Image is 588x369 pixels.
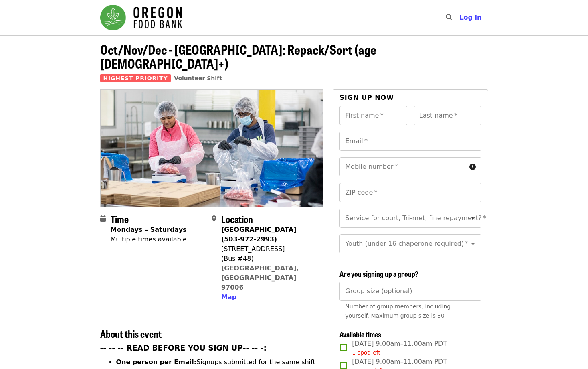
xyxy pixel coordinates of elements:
input: First name [339,106,407,125]
button: Open [467,238,479,249]
span: Available times [339,329,381,339]
span: Map [221,293,236,301]
div: Multiple times available [111,235,187,244]
span: About this event [100,326,162,341]
input: Mobile number [339,157,466,176]
i: map-marker-alt icon [212,215,216,223]
a: [GEOGRAPHIC_DATA], [GEOGRAPHIC_DATA] 97006 [221,264,299,291]
span: [DATE] 9:00am–11:00am PDT [352,339,447,357]
span: Number of group members, including yourself. Maximum group size is 30 [345,303,451,319]
i: search icon [446,14,452,21]
input: Email [339,132,481,151]
i: circle-info icon [469,163,476,171]
i: calendar icon [100,215,106,223]
span: Time [111,212,129,226]
span: Are you signing up a group? [339,268,418,279]
strong: One person per Email: [116,358,197,366]
input: Last name [414,106,481,125]
strong: Mondays – Saturdays [111,226,187,233]
strong: -- -- -- READ BEFORE YOU SIGN UP-- -- -: [100,344,267,352]
button: Open [467,213,479,224]
input: ZIP code [339,183,481,202]
span: Highest Priority [100,74,171,82]
input: Search [457,8,463,27]
span: Sign up now [339,94,394,101]
span: Oct/Nov/Dec - [GEOGRAPHIC_DATA]: Repack/Sort (age [DEMOGRAPHIC_DATA]+) [100,40,376,73]
button: Log in [453,10,488,26]
span: Location [221,212,253,226]
img: Oct/Nov/Dec - Beaverton: Repack/Sort (age 10+) organized by Oregon Food Bank [101,90,323,206]
span: Log in [459,14,481,21]
input: [object Object] [339,282,481,301]
img: Oregon Food Bank - Home [100,5,182,30]
span: 1 spot left [352,349,380,356]
div: [STREET_ADDRESS] [221,244,317,254]
div: (Bus #48) [221,254,317,264]
button: Map [221,292,236,302]
strong: [GEOGRAPHIC_DATA] (503-972-2993) [221,226,296,243]
a: Volunteer Shift [174,75,222,81]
